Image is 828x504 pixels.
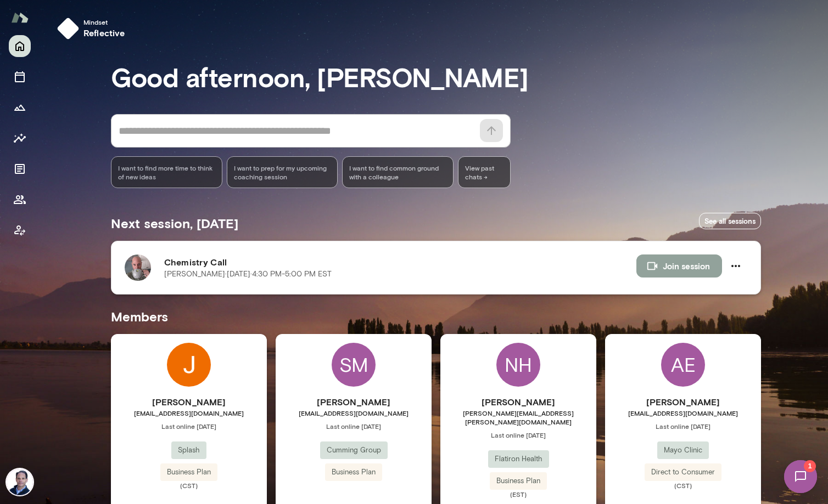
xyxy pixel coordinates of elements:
[440,395,596,409] h6: [PERSON_NAME]
[605,395,761,409] h6: [PERSON_NAME]
[605,422,761,431] span: Last online [DATE]
[440,431,596,439] span: Last online [DATE]
[496,343,540,387] div: NH
[332,343,376,387] div: SM
[111,422,267,431] span: Last online [DATE]
[118,163,215,181] span: I want to find more time to think of new ideas
[57,18,79,39] img: mindset
[342,156,454,188] div: I want to find common ground with a colleague
[111,156,222,188] div: I want to find more time to think of new ideas
[276,395,432,409] h6: [PERSON_NAME]
[9,127,31,149] button: Insights
[167,343,211,387] img: Jeremy Hiller
[9,35,31,57] button: Home
[657,445,709,456] span: Mayo Clinic
[7,469,33,495] img: Jeremy Shane
[9,66,31,88] button: Sessions
[111,409,267,417] span: [EMAIL_ADDRESS][DOMAIN_NAME]
[9,158,31,180] button: Documents
[83,18,125,26] span: Mindset
[458,156,511,188] span: View past chats ->
[164,256,636,269] h6: Chemistry Call
[111,481,267,490] span: (CST)
[276,422,432,431] span: Last online [DATE]
[488,454,549,465] span: Flatiron Health
[9,97,31,118] button: Growth Plan
[234,163,331,181] span: I want to prep for my upcoming coaching session
[636,254,722,278] button: Join session
[490,475,547,486] span: Business Plan
[53,13,134,44] button: Mindsetreflective
[9,219,31,241] button: Client app
[111,61,761,92] h3: Good afternoon, [PERSON_NAME]
[171,445,206,456] span: Splash
[111,308,761,325] h5: Members
[111,214,238,232] h5: Next session, [DATE]
[83,26,125,39] h6: reflective
[440,409,596,426] span: [PERSON_NAME][EMAIL_ADDRESS][PERSON_NAME][DOMAIN_NAME]
[276,409,432,417] span: [EMAIL_ADDRESS][DOMAIN_NAME]
[605,481,761,490] span: (CST)
[9,189,31,211] button: Members
[645,467,721,478] span: Direct to Consumer
[227,156,338,188] div: I want to prep for my upcoming coaching session
[111,395,267,409] h6: [PERSON_NAME]
[160,467,217,478] span: Business Plan
[164,269,332,280] p: [PERSON_NAME] · [DATE] · 4:30 PM-5:00 PM EST
[699,213,761,230] a: See all sessions
[605,409,761,417] span: [EMAIL_ADDRESS][DOMAIN_NAME]
[325,467,382,478] span: Business Plan
[349,163,446,181] span: I want to find common ground with a colleague
[320,445,388,456] span: Cumming Group
[11,7,29,28] img: Mento
[661,343,705,387] div: AE
[440,490,596,499] span: (EST)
